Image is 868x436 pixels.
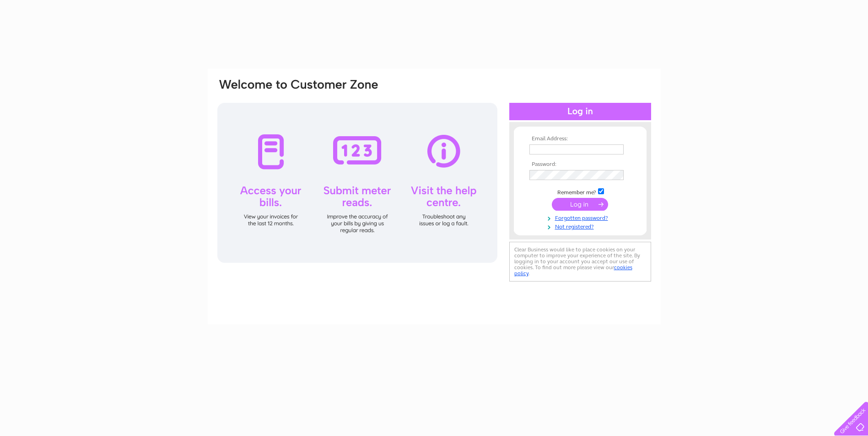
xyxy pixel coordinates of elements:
[527,161,633,168] th: Password:
[514,264,632,276] a: cookies policy
[529,222,633,230] a: Not registered?
[552,198,608,211] input: Submit
[509,242,651,282] div: Clear Business would like to place cookies on your computer to improve your experience of the sit...
[527,136,633,142] th: Email Address:
[529,213,633,222] a: Forgotten password?
[527,187,633,196] td: Remember me?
